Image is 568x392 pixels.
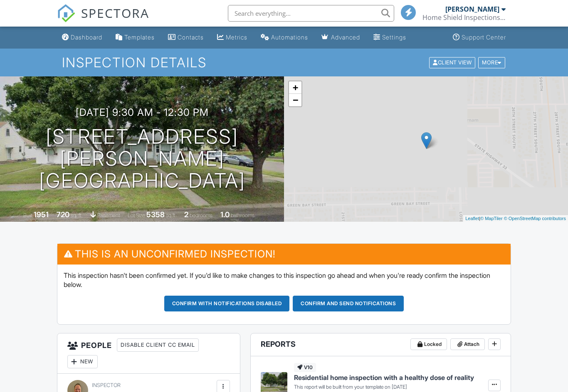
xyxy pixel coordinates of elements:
[504,216,566,221] a: © OpenStreetMap contributors
[463,215,568,222] div: |
[59,30,106,45] a: Dashboard
[289,81,301,94] a: Zoom in
[331,34,360,41] div: Advanced
[293,296,404,311] button: Confirm and send notifications
[57,11,149,29] a: SPECTORA
[67,355,98,368] div: New
[318,30,363,45] a: Advanced
[71,34,102,41] div: Dashboard
[220,210,230,219] div: 1.0
[71,212,82,218] span: sq. ft.
[231,212,254,218] span: bathrooms
[81,4,149,22] span: SPECTORA
[422,13,506,22] div: Home Shield Inspections LLC
[34,210,49,219] div: 1951
[64,271,505,289] p: This inspection hasn't been confirmed yet. If you'd like to make changes to this inspection go ah...
[478,57,505,68] div: More
[112,30,158,45] a: Templates
[429,57,475,68] div: Client View
[289,94,301,106] a: Zoom out
[445,5,499,13] div: [PERSON_NAME]
[57,4,75,22] img: The Best Home Inspection Software - Spectora
[124,34,155,41] div: Templates
[228,5,394,22] input: Search everything...
[165,30,207,45] a: Contacts
[214,30,251,45] a: Metrics
[62,55,506,70] h1: Inspection Details
[57,244,511,264] h3: This is an Unconfirmed Inspection!
[190,212,212,218] span: bedrooms
[462,34,506,41] div: Support Center
[428,59,477,65] a: Client View
[271,34,308,41] div: Automations
[166,212,176,218] span: sq.ft.
[370,30,410,45] a: Settings
[13,126,271,191] h1: [STREET_ADDRESS][PERSON_NAME] [GEOGRAPHIC_DATA]
[257,30,311,45] a: Automations (Basic)
[382,34,406,41] div: Settings
[97,212,120,218] span: basement
[57,333,240,374] h3: People
[92,382,121,388] span: Inspector
[128,212,145,218] span: Lot Size
[480,216,503,221] a: © MapTiler
[184,210,188,219] div: 2
[178,34,204,41] div: Contacts
[164,296,290,311] button: Confirm with notifications disabled
[57,210,69,219] div: 720
[117,338,199,352] div: Disable Client CC Email
[226,34,247,41] div: Metrics
[465,216,479,221] a: Leaflet
[23,212,32,218] span: Built
[76,107,209,118] h3: [DATE] 9:30 am - 12:30 pm
[146,210,165,219] div: 5358
[449,30,509,45] a: Support Center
